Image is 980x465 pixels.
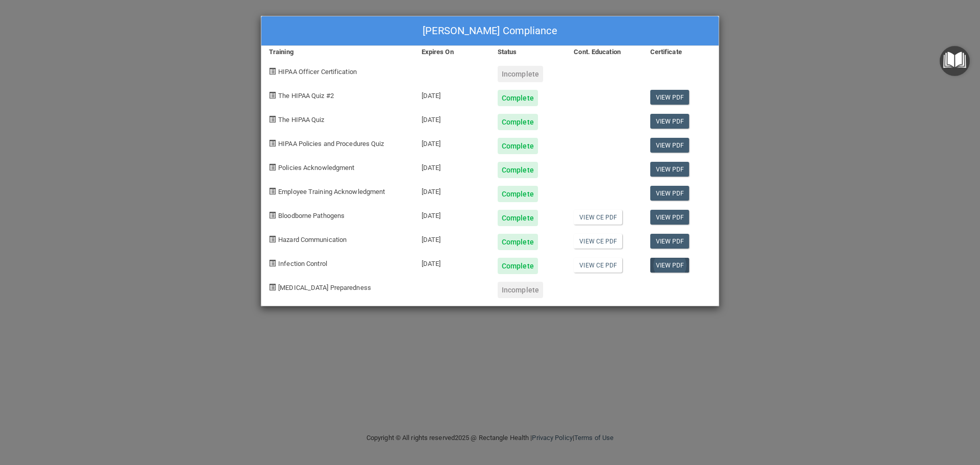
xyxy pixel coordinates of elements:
div: [DATE] [414,106,490,130]
iframe: Drift Widget Chat Controller [803,393,968,433]
a: View PDF [650,114,690,129]
div: Incomplete [498,66,543,82]
div: [DATE] [414,130,490,154]
a: View PDF [650,234,690,249]
div: Complete [498,186,538,202]
button: Open Resource Center [940,46,970,76]
div: Training [261,46,414,58]
span: Hazard Communication [278,236,347,243]
div: Status [490,46,566,58]
span: Policies Acknowledgment [278,164,354,172]
div: [DATE] [414,154,490,178]
a: View CE PDF [574,210,622,225]
div: Cont. Education [566,46,642,58]
div: [DATE] [414,178,490,202]
div: [DATE] [414,82,490,106]
span: HIPAA Officer Certification [278,68,357,76]
a: View PDF [650,138,690,153]
a: View PDF [650,258,690,273]
div: Incomplete [498,282,543,298]
div: Complete [498,234,538,250]
span: [MEDICAL_DATA] Preparedness [278,284,371,291]
a: View PDF [650,90,690,105]
div: [DATE] [414,226,490,250]
a: View PDF [650,162,690,177]
div: Complete [498,114,538,130]
div: Complete [498,162,538,178]
span: HIPAA Policies and Procedures Quiz [278,140,384,148]
div: Certificate [643,46,719,58]
div: Complete [498,90,538,106]
div: [DATE] [414,250,490,274]
div: Expires On [414,46,490,58]
span: Employee Training Acknowledgment [278,188,385,195]
span: The HIPAA Quiz [278,116,324,124]
a: View PDF [650,210,690,225]
div: Complete [498,210,538,226]
div: [PERSON_NAME] Compliance [261,16,719,46]
div: [DATE] [414,202,490,226]
a: View CE PDF [574,258,622,273]
span: The HIPAA Quiz #2 [278,92,334,100]
a: View PDF [650,186,690,201]
div: Complete [498,138,538,154]
span: Infection Control [278,260,327,267]
div: Complete [498,258,538,274]
a: View CE PDF [574,234,622,249]
span: Bloodborne Pathogens [278,212,345,219]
